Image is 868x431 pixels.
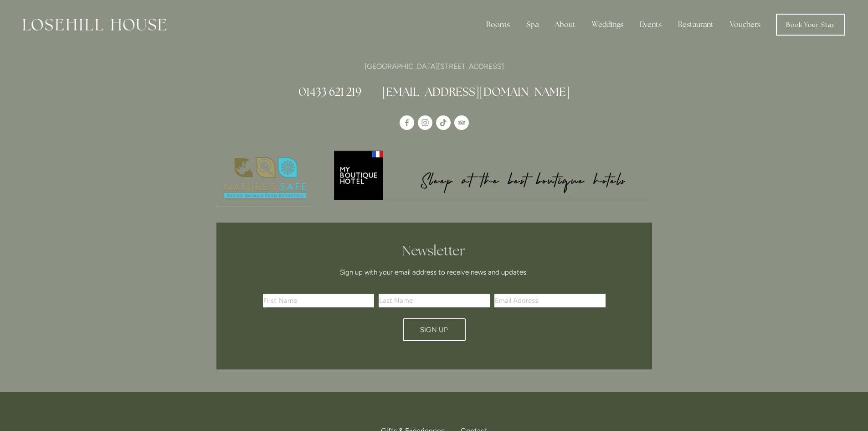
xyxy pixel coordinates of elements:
a: Instagram [418,115,432,130]
input: Email Address [494,294,606,307]
a: Vouchers [723,16,768,34]
div: Weddings [585,16,631,34]
p: [GEOGRAPHIC_DATA][STREET_ADDRESS] [216,60,652,73]
div: Restaurant [671,16,721,34]
p: Sign up with your email address to receive news and updates. [266,267,602,278]
div: Rooms [479,16,517,34]
button: Sign Up [403,318,466,341]
a: TripAdvisor [454,115,469,130]
img: Nature's Safe - Logo [216,149,314,207]
div: Events [632,16,669,34]
div: Spa [519,16,546,34]
input: Last Name [379,294,490,307]
div: About [548,16,583,34]
img: Losehill House [23,19,166,31]
a: 01433 621 219 [298,84,361,99]
img: My Boutique Hotel - Logo [329,149,652,200]
a: My Boutique Hotel - Logo [329,149,652,200]
a: [EMAIL_ADDRESS][DOMAIN_NAME] [382,84,570,99]
input: First Name [263,294,374,307]
a: TikTok [436,115,451,130]
a: Losehill House Hotel & Spa [400,115,414,130]
a: Book Your Stay [776,14,845,36]
span: Sign Up [420,326,448,334]
h2: Newsletter [266,243,602,259]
